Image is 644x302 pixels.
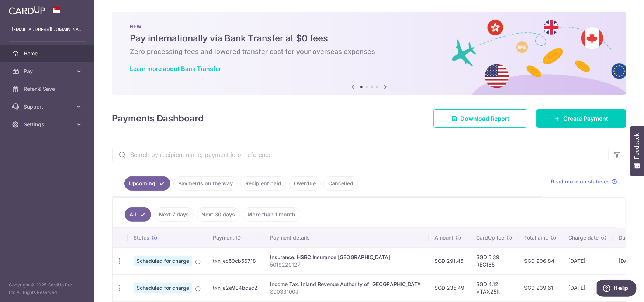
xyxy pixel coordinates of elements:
[289,176,321,191] a: Overdue
[630,126,644,176] button: Feedback - Show survey
[12,26,83,33] p: [EMAIL_ADDRESS][DOMAIN_NAME]
[24,121,72,128] span: Settings
[568,234,599,241] span: Charge date
[536,109,626,128] a: Create Payment
[130,65,221,72] a: Learn more about Bank Transfer
[24,50,72,57] span: Home
[24,68,72,75] span: Pay
[634,133,640,159] span: Feedback
[264,228,429,247] th: Payment details
[130,47,609,56] h6: Zero processing fees and lowered transfer cost for your overseas expenses
[433,109,527,128] a: Download Report
[207,247,264,274] td: txn_ec59cb56718
[207,228,264,247] th: Payment ID
[518,274,562,301] td: SGD 239.61
[429,274,470,301] td: SGD 235.49
[524,234,548,241] span: Total amt.
[134,283,192,293] span: Scheduled for charge
[173,176,238,191] a: Payments on the way
[434,234,453,241] span: Amount
[197,207,240,222] a: Next 30 days
[9,6,45,15] img: CardUp
[270,288,423,295] p: S9033100J
[429,247,470,274] td: SGD 291.45
[270,254,423,261] div: Insurance. HSBC Insurance [GEOGRAPHIC_DATA]
[470,247,518,274] td: SGD 5.39 REC185
[619,234,641,241] span: Due date
[563,114,608,123] span: Create Payment
[562,274,613,301] td: [DATE]
[112,12,626,95] img: Bank transfer banner
[134,256,192,266] span: Scheduled for charge
[551,178,617,185] a: Read more on statuses
[24,103,72,110] span: Support
[270,261,423,268] p: 5019220127
[130,32,609,44] h5: Pay internationally via Bank Transfer at $0 fees
[270,281,423,288] div: Income Tax. Inland Revenue Authority of [GEOGRAPHIC_DATA]
[124,176,170,191] a: Upcoming
[24,85,72,93] span: Refer & Save
[470,274,518,301] td: SGD 4.12 VTAX25R
[551,178,610,185] span: Read more on statuses
[597,280,637,298] iframe: Opens a widget where you can find more information
[112,112,204,125] h4: Payments Dashboard
[476,234,504,241] span: CardUp fee
[323,176,358,191] a: Cancelled
[134,234,149,241] span: Status
[460,114,509,123] span: Download Report
[154,207,194,222] a: Next 7 days
[207,274,264,301] td: txn_a2e904bcac2
[112,143,608,167] input: Search by recipient name, payment id or reference
[562,247,613,274] td: [DATE]
[130,24,609,30] p: NEW
[243,207,300,222] a: More than 1 month
[240,176,286,191] a: Recipient paid
[125,207,151,222] a: All
[518,247,562,274] td: SGD 296.84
